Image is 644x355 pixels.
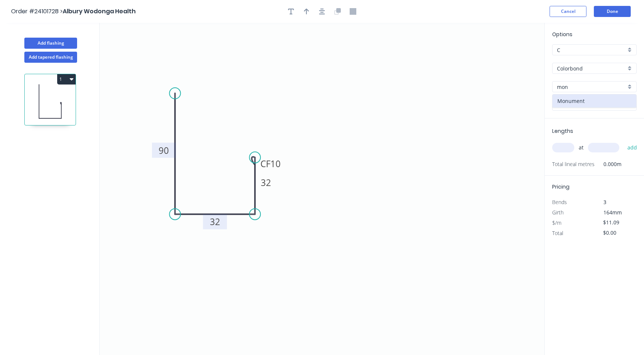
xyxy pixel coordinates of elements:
[552,183,569,190] span: Pricing
[557,65,626,72] input: Material
[557,46,626,54] input: Price level
[552,230,563,237] span: Total
[261,176,271,189] tspan: 32
[594,6,631,17] button: Done
[11,7,63,15] span: Order #24101728 >
[260,158,270,170] tspan: CF
[270,158,281,170] tspan: 10
[552,209,564,216] span: Girth
[552,31,572,38] span: Options
[100,23,544,355] svg: 0
[553,94,636,107] div: Monument
[552,219,561,226] span: $/m
[552,127,573,135] span: Lengths
[603,199,606,206] span: 3
[552,199,567,206] span: Bends
[603,209,622,216] span: 164mm
[579,142,584,153] span: at
[159,144,169,156] tspan: 90
[24,52,77,63] button: Add tapered flashing
[24,38,77,49] button: Add flashing
[57,74,76,85] button: 1
[550,6,586,17] button: Cancel
[63,7,136,15] span: Albury Wodonga Health
[595,159,622,169] span: 0.000m
[557,83,626,91] input: Colour
[552,159,595,169] span: Total lineal metres
[210,216,220,228] tspan: 32
[624,141,641,154] button: add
